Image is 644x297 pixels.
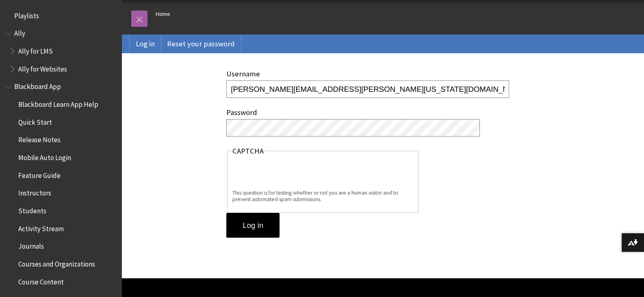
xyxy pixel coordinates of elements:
[226,108,257,117] label: Password
[226,213,280,238] input: Log in
[5,27,117,76] nav: Book outline for Anthology Ally Help
[18,151,71,162] span: Mobile Auto Login
[18,169,61,180] span: Feature Guide
[130,35,161,53] a: Log in
[18,98,98,108] span: Blackboard Learn App Help
[18,204,46,215] span: Students
[156,9,170,19] a: Home
[226,69,260,78] label: Username
[14,27,25,38] span: Ally
[232,158,356,190] iframe: reCAPTCHA
[18,62,67,73] span: Ally for Websites
[18,275,64,286] span: Course Content
[18,186,51,197] span: Instructors
[161,35,241,53] a: Reset your password
[18,222,64,233] span: Activity Stream
[5,9,117,23] nav: Book outline for Playlists
[18,240,44,251] span: Journals
[232,190,413,202] div: This question is for testing whether or not you are a human visitor and to prevent automated spam...
[18,115,52,126] span: Quick Start
[14,9,39,20] span: Playlists
[18,257,95,268] span: Courses and Organizations
[232,147,264,156] legend: CAPTCHA
[18,133,61,144] span: Release Notes
[14,80,61,91] span: Blackboard App
[18,44,53,55] span: Ally for LMS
